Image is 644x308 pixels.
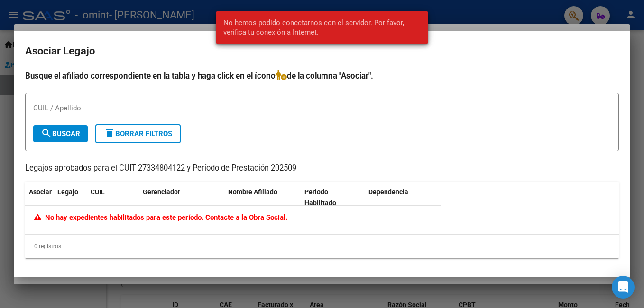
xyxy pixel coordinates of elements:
mat-icon: search [41,127,52,139]
span: Asociar [29,188,52,196]
datatable-header-cell: Nombre Afiliado [224,182,301,213]
p: Legajos aprobados para el CUIT 27334804122 y Período de Prestación 202509 [25,163,619,174]
button: Borrar Filtros [95,124,181,143]
span: Legajo [57,188,78,196]
span: CUIL [91,188,105,196]
h4: Busque el afiliado correspondiente en la tabla y haga click en el ícono de la columna "Asociar". [25,70,619,82]
div: 0 registros [25,235,619,258]
datatable-header-cell: CUIL [87,182,139,213]
datatable-header-cell: Asociar [25,182,54,213]
button: Buscar [33,125,88,142]
span: No hay expedientes habilitados para este período. Contacte a la Obra Social. [34,213,287,222]
span: Gerenciador [143,188,180,196]
span: Nombre Afiliado [228,188,277,196]
span: Buscar [41,129,80,138]
span: No hemos podido conectarnos con el servidor. Por favor, verifica tu conexión a Internet. [223,18,421,37]
mat-icon: delete [104,127,115,139]
span: Periodo Habilitado [304,188,336,207]
datatable-header-cell: Gerenciador [139,182,224,213]
span: Dependencia [368,188,408,196]
datatable-header-cell: Periodo Habilitado [301,182,365,213]
span: Borrar Filtros [104,129,172,138]
div: Open Intercom Messenger [612,276,635,299]
datatable-header-cell: Legajo [54,182,87,213]
h2: Asociar Legajo [25,42,619,60]
datatable-header-cell: Dependencia [365,182,441,213]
